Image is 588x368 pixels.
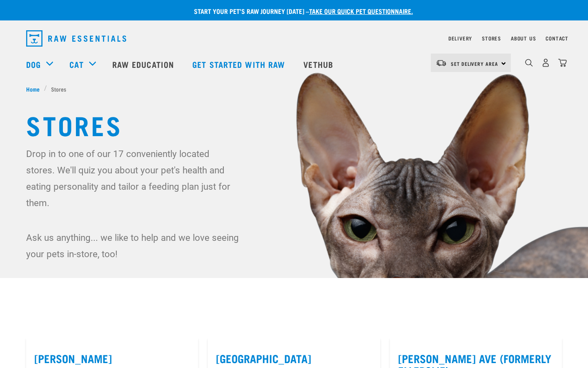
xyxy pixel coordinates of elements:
img: Raw Essentials Logo [26,30,126,47]
a: Contact [546,37,568,40]
label: [GEOGRAPHIC_DATA] [216,352,372,365]
a: Stores [482,37,501,40]
nav: dropdown navigation [20,27,568,50]
p: Ask us anything... we like to help and we love seeing your pets in-store, too! [26,229,241,262]
span: Home [26,85,40,93]
img: home-icon-1@2x.png [525,59,533,67]
a: Get started with Raw [184,48,295,81]
nav: breadcrumbs [26,85,562,93]
a: Home [26,85,44,93]
a: take our quick pet questionnaire. [309,9,413,13]
a: Vethub [295,48,343,81]
a: About Us [511,37,536,40]
label: [PERSON_NAME] [34,352,190,365]
a: Cat [69,58,83,70]
a: Delivery [448,37,472,40]
h1: Stores [26,110,562,139]
a: Raw Education [104,48,184,81]
img: user.png [541,58,550,67]
img: van-moving.png [436,59,447,67]
p: Drop in to one of our 17 conveniently located stores. We'll quiz you about your pet's health and ... [26,146,241,211]
a: Dog [26,58,41,70]
img: home-icon@2x.png [558,58,567,67]
span: Set Delivery Area [451,62,498,65]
